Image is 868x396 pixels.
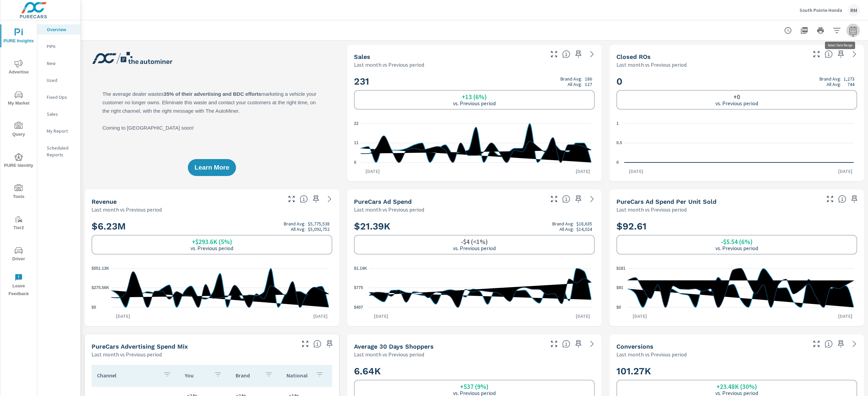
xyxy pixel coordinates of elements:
text: 22 [354,121,359,126]
p: [DATE] [369,313,393,320]
p: Used [47,77,75,84]
button: Make Fullscreen [549,338,559,349]
div: nav menu [0,20,37,301]
h2: 6.64K [354,365,595,377]
text: $275.56K [92,286,109,290]
p: 744 [847,82,854,87]
h5: Closed ROs [616,53,651,60]
p: vs. Previous period [715,390,758,396]
div: Overview [37,24,80,35]
h6: -$4 (<1%) [461,238,488,245]
text: 1 [616,121,619,126]
button: Make Fullscreen [811,338,822,349]
p: Last month vs Previous period [92,350,162,358]
text: $551.13K [92,266,109,271]
span: A rolling 30 day total of daily Shoppers on the dealership website, averaged over the selected da... [562,340,570,348]
text: $0 [616,305,621,310]
p: vs. Previous period [453,100,496,106]
a: See more details in report [849,338,860,349]
button: Make Fullscreen [549,194,559,204]
div: Used [37,75,80,85]
div: My Report [37,126,80,136]
p: Last month vs Previous period [616,350,687,358]
p: 186 [585,76,592,82]
button: Apply Filters [830,24,844,37]
p: Last month vs Previous period [354,61,424,69]
span: Number of vehicles sold by the dealership over the selected date range. [Source: This data is sou... [562,50,570,58]
p: All Avg: [827,82,841,87]
p: Last month vs Previous period [92,205,162,214]
p: vs. Previous period [453,390,496,396]
a: See more details in report [324,194,335,204]
h5: PureCars Ad Spend Per Unit Sold [616,198,716,205]
div: Sales [37,109,80,119]
p: Brand Avg: [560,76,582,82]
span: Save this to your personalized report [311,194,321,204]
text: $91 [616,285,623,290]
h2: $92.61 [616,220,857,232]
h2: 231 [354,75,595,87]
span: My Market [2,91,35,107]
text: 11 [354,141,359,146]
span: Learn More [195,164,229,171]
a: See more details in report [587,194,597,204]
p: [DATE] [111,313,135,320]
h2: 0 [616,75,857,87]
p: Last month vs Previous period [616,205,687,214]
h5: PureCars Advertising Spend Mix [92,343,188,350]
span: PURE Identity [2,153,35,170]
p: You [185,372,209,379]
div: RM [848,4,860,16]
span: Save this to your personalized report [835,338,846,349]
p: Last month vs Previous period [354,205,424,214]
span: Save this to your personalized report [573,49,584,60]
p: vs. Previous period [715,245,758,251]
p: New [47,60,75,67]
p: [DATE] [309,313,332,320]
h6: +13 (6%) [462,93,487,100]
div: Scheduled Reports [37,143,80,160]
p: [DATE] [571,168,595,175]
text: 0.5 [616,141,622,146]
p: Last month vs Previous period [354,350,424,358]
p: [DATE] [833,313,857,320]
h6: +23.48K (30%) [716,383,757,390]
h6: +537 (9%) [460,383,489,390]
span: The number of dealer-specified goals completed by a visitor. [Source: This data is provided by th... [825,340,833,348]
div: New [37,58,80,68]
text: $1.14K [354,266,367,271]
button: Make Fullscreen [549,49,559,60]
h6: +$293.6K (5%) [192,238,232,245]
h2: $21.39K [354,220,595,232]
p: National [287,372,310,379]
button: Print Report [814,24,827,37]
button: Make Fullscreen [825,194,835,204]
span: Driver [2,246,35,263]
p: Overview [47,26,75,33]
span: Query [2,122,35,138]
button: Make Fullscreen [286,194,297,204]
p: 1,273 [844,76,854,82]
span: Save this to your personalized report [573,194,584,204]
button: Make Fullscreen [300,338,311,349]
p: 127 [585,82,592,87]
span: Save this to your personalized report [835,49,846,60]
h5: Sales [354,53,370,60]
p: [DATE] [361,168,384,175]
p: Scheduled Reports [47,145,75,158]
span: This table looks at how you compare to the amount of budget you spend per channel as opposed to y... [313,340,321,348]
p: My Report [47,128,75,134]
h5: Average 30 Days Shoppers [354,343,434,350]
p: vs. Previous period [191,245,233,251]
p: South Pointe Honda [800,7,842,13]
p: vs. Previous period [715,100,758,106]
span: Save this to your personalized report [573,338,584,349]
p: Brand Avg: [552,221,574,226]
span: Save this to your personalized report [849,194,860,204]
p: $14,024 [576,226,592,232]
p: Brand Avg: [820,76,841,82]
text: 0 [616,160,619,165]
text: $775 [354,286,363,290]
span: Total sales revenue over the selected date range. [Source: This data is sourced from the dealer’s... [300,195,308,203]
button: Make Fullscreen [811,49,822,60]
